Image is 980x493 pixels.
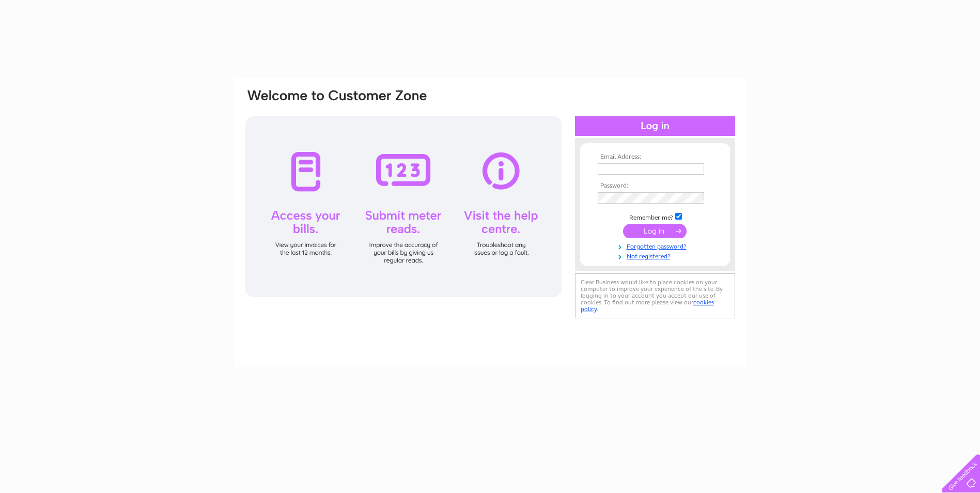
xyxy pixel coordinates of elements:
[598,251,715,260] a: Not registered?
[595,182,715,190] th: Password:
[598,241,715,251] a: Forgotten password?
[575,273,735,318] div: Clear Business would like to place cookies on your computer to improve your experience of the sit...
[623,224,687,238] input: Submit
[595,153,715,161] th: Email Address:
[581,299,714,313] a: cookies policy
[595,211,715,222] td: Remember me?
